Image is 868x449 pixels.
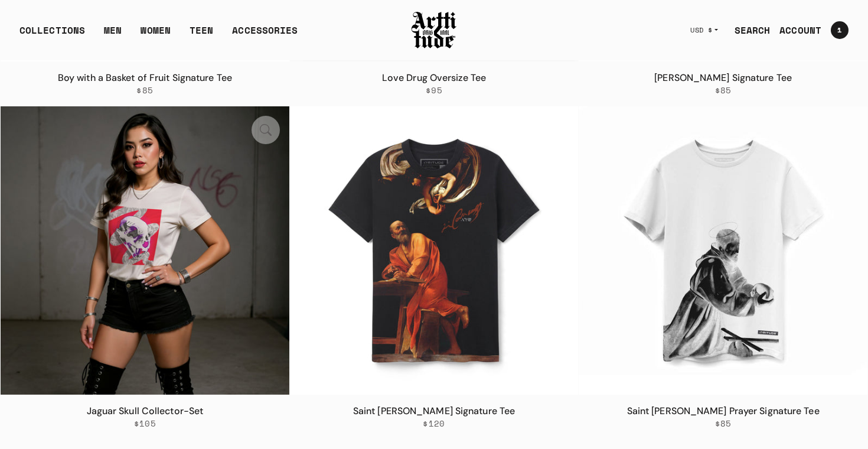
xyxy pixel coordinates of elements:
a: Saint Matthew Signature TeeSaint Matthew Signature Tee [290,106,579,395]
a: Saint [PERSON_NAME] Prayer Signature Tee [627,405,820,417]
a: Open cart [821,17,849,44]
ul: Main navigation [10,23,307,47]
span: 1 [837,27,841,34]
span: $85 [136,85,153,96]
a: [PERSON_NAME] Signature Tee [654,71,792,84]
div: ACCESSORIES [232,23,298,47]
a: SEARCH [725,18,771,42]
div: COLLECTIONS [19,23,85,47]
span: $105 [134,418,156,429]
span: $120 [423,418,445,429]
a: MEN [104,23,122,47]
a: Jaguar Skull Collector-Set [87,405,204,417]
span: $95 [426,85,442,96]
span: $85 [715,85,732,96]
img: Saint Francis Prayer Signature Tee [579,106,867,395]
button: USD $ [683,17,725,43]
a: Saint [PERSON_NAME] Signature Tee [353,405,515,417]
a: Saint Francis Prayer Signature TeeSaint Francis Prayer Signature Tee [579,106,867,395]
a: Love Drug Oversize Tee [382,71,486,84]
span: $85 [715,418,732,429]
span: USD $ [690,25,713,35]
a: TEEN [190,23,213,47]
a: Boy with a Basket of Fruit Signature Tee [58,71,232,84]
a: Jaguar Skull Collector-SetJaguar Skull Collector-Set [1,106,289,395]
a: ACCOUNT [770,18,821,42]
img: Saint Matthew Signature Tee [290,106,579,395]
img: Arttitude [410,10,458,50]
a: WOMEN [141,23,171,47]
